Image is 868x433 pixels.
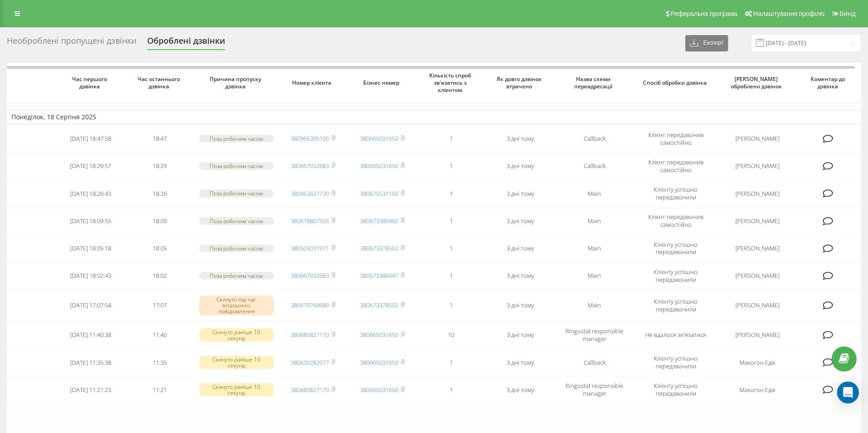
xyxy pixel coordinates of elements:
[291,217,329,225] a: 380678807505
[555,126,634,152] td: Callback
[416,208,486,234] td: 1
[291,331,329,339] a: 380685827170
[416,181,486,206] td: 1
[56,263,125,289] td: [DATE] 18:02:43
[7,110,861,124] td: Понеділок, 18 Серпня 2025
[291,244,329,252] a: 380503031971
[125,290,195,321] td: 17:07
[56,181,125,206] td: [DATE] 18:26:43
[291,134,329,143] a: 380966395106
[634,290,718,321] td: Клієнту успішно передзвонили
[837,382,859,403] div: Open Intercom Messenger
[199,162,274,170] div: Поза робочим часом
[286,79,340,87] span: Номер клієнта
[685,35,728,51] button: Експорт
[634,126,718,152] td: Клієнт передзвонив самостійно
[416,377,486,402] td: 1
[291,271,329,280] a: 380667032683
[199,135,274,143] div: Поза робочим часом
[199,328,274,342] div: Скинуто раніше 10 секунд
[486,322,555,348] td: 3 дні тому
[416,350,486,375] td: 1
[555,377,634,402] td: Ringostat responsible manager
[634,153,718,179] td: Клієнт передзвонив самостійно
[634,208,718,234] td: Клієнт передзвонив самостійно
[360,189,398,198] a: 380675531192
[486,235,555,261] td: 3 дні тому
[634,377,718,402] td: Клієнту успішно передзвонили
[147,36,225,50] div: Оброблені дзвінки
[671,10,738,17] span: Реферальна програма
[125,126,195,152] td: 18:47
[291,162,329,170] a: 380667032683
[125,208,195,234] td: 18:09
[555,263,634,289] td: Main
[56,377,125,402] td: [DATE] 11:21:23
[199,383,274,397] div: Скинуто раніше 10 секунд
[360,358,398,367] a: 380665031650
[199,272,274,280] div: Поза робочим часом
[486,153,555,179] td: 3 дні тому
[642,79,710,87] span: Спосіб обробки дзвінка
[645,331,706,339] span: Не вдалося зв'язатися
[56,126,125,152] td: [DATE] 18:47:58
[718,377,797,402] td: Макогон Едік
[291,358,329,367] a: 380630282077
[125,153,195,179] td: 18:29
[199,245,274,252] div: Поза робочим часом
[718,181,797,206] td: [PERSON_NAME]
[199,189,274,197] div: Поза робочим часом
[486,350,555,375] td: 3 дні тому
[133,76,187,90] span: Час останнього дзвінка
[360,134,398,143] a: 380665031650
[753,10,824,17] span: Налаштування профілю
[718,290,797,321] td: [PERSON_NAME]
[125,377,195,402] td: 11:21
[416,290,486,321] td: 1
[555,322,634,348] td: Ringostat responsible manager
[360,162,398,170] a: 380665031650
[199,217,274,225] div: Поза робочим часом
[718,208,797,234] td: [PERSON_NAME]
[416,126,486,152] td: 1
[56,153,125,179] td: [DATE] 18:29:57
[424,72,478,93] span: Кількість спроб зв'язатись з клієнтом
[634,181,718,206] td: Клієнту успішно передзвонили
[634,350,718,375] td: Клієнту успішно передзвонили
[555,153,634,179] td: Callback
[486,263,555,289] td: 3 дні тому
[486,290,555,321] td: 3 дні тому
[56,350,125,375] td: [DATE] 11:35:38
[291,386,329,394] a: 380685827170
[718,235,797,261] td: [PERSON_NAME]
[291,301,329,309] a: 380979769689
[416,153,486,179] td: 1
[125,235,195,261] td: 18:05
[555,350,634,375] td: Callback
[199,356,274,369] div: Скинуто раніше 10 секунд
[56,235,125,261] td: [DATE] 18:05:18
[360,217,398,225] a: 380673389462
[360,244,398,252] a: 380673378502
[56,322,125,348] td: [DATE] 11:40:38
[360,301,398,309] a: 380673378502
[493,76,548,90] span: Як довго дзвінок втрачено
[486,126,555,152] td: 3 дні тому
[203,76,270,90] span: Причина пропуску дзвінка
[360,386,398,394] a: 380665031650
[486,208,555,234] td: 3 дні тому
[56,208,125,234] td: [DATE] 18:09:55
[555,181,634,206] td: Main
[360,331,398,339] a: 380665031650
[125,322,195,348] td: 11:40
[718,350,797,375] td: Макогон Едік
[64,76,118,90] span: Час першого дзвінка
[718,322,797,348] td: [PERSON_NAME]
[355,79,409,87] span: Бізнес номер
[718,126,797,152] td: [PERSON_NAME]
[416,235,486,261] td: 1
[7,36,136,50] div: Необроблені пропущені дзвінки
[486,181,555,206] td: 3 дні тому
[840,10,856,17] span: Вихід
[718,263,797,289] td: [PERSON_NAME]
